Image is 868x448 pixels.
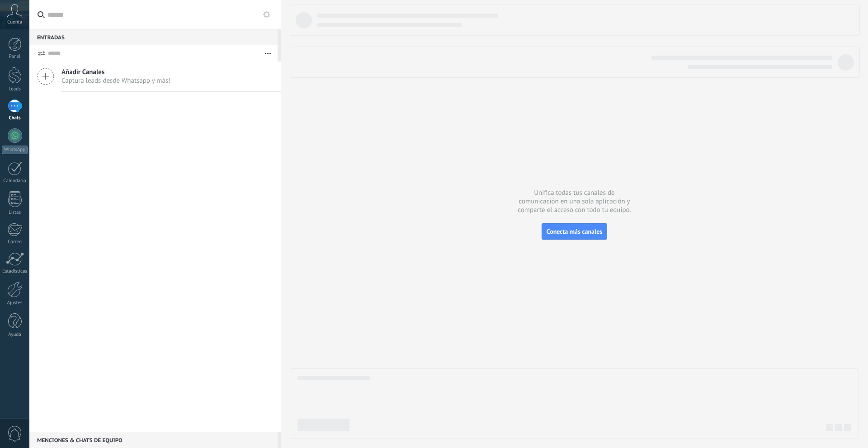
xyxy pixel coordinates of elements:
[7,19,22,25] span: Cuenta
[2,210,28,216] div: Listas
[542,223,607,240] button: Conecta más canales
[61,76,170,85] span: Captura leads desde Whatsapp y más!
[2,54,28,60] div: Panel
[547,227,602,236] span: Conecta más canales
[2,178,28,184] div: Calendario
[2,239,28,245] div: Correo
[29,432,278,448] div: Menciones & Chats de equipo
[61,68,170,76] span: Añadir Canales
[2,269,28,274] div: Estadísticas
[2,300,28,306] div: Ajustes
[2,115,28,121] div: Chats
[2,86,28,92] div: Leads
[2,146,28,154] div: WhatsApp
[29,29,278,45] div: Entradas
[2,332,28,338] div: Ayuda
